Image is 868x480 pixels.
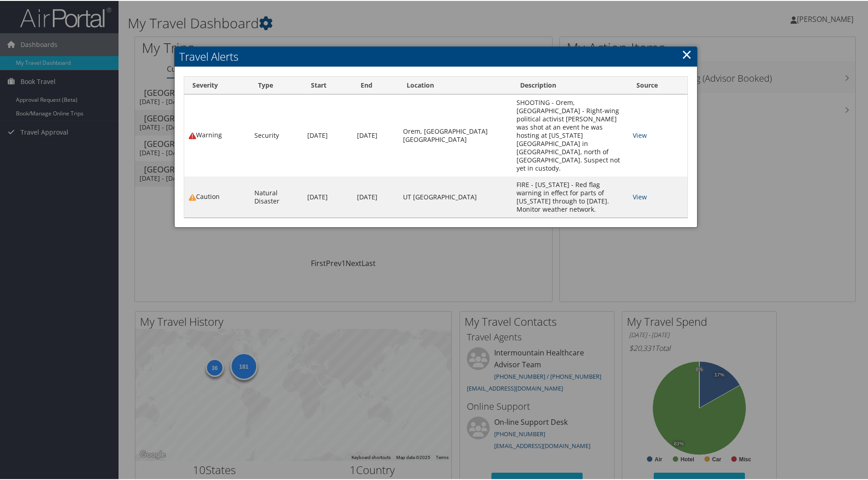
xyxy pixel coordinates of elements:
th: Source [628,76,687,94]
td: [DATE] [303,94,352,176]
th: End: activate to sort column ascending [352,76,398,94]
td: [DATE] [303,176,352,217]
td: Caution [184,176,249,217]
a: View [633,192,647,200]
td: FIRE - [US_STATE] - Red flag warning in effect for parts of [US_STATE] through to [DATE]. Monitor... [512,176,628,217]
td: Security [250,94,303,176]
td: Orem, [GEOGRAPHIC_DATA] [GEOGRAPHIC_DATA] [398,94,512,176]
th: Description [512,76,628,94]
img: alert-flat-solid-caution.png [189,193,196,200]
h2: Travel Alerts [175,46,697,66]
th: Type: activate to sort column ascending [250,76,303,94]
a: Close [682,44,692,63]
td: Natural Disaster [250,176,303,217]
a: View [633,130,647,139]
td: [DATE] [352,176,398,217]
img: alert-flat-solid-warning.png [189,131,196,139]
td: SHOOTING - Orem, [GEOGRAPHIC_DATA] - Right-wing political activist [PERSON_NAME] was shot at an e... [512,94,628,176]
td: [DATE] [352,94,398,176]
th: Start: activate to sort column ascending [303,76,352,94]
th: Severity: activate to sort column ascending [184,76,249,94]
td: UT [GEOGRAPHIC_DATA] [398,176,512,217]
td: Warning [184,94,249,176]
th: Location [398,76,512,94]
